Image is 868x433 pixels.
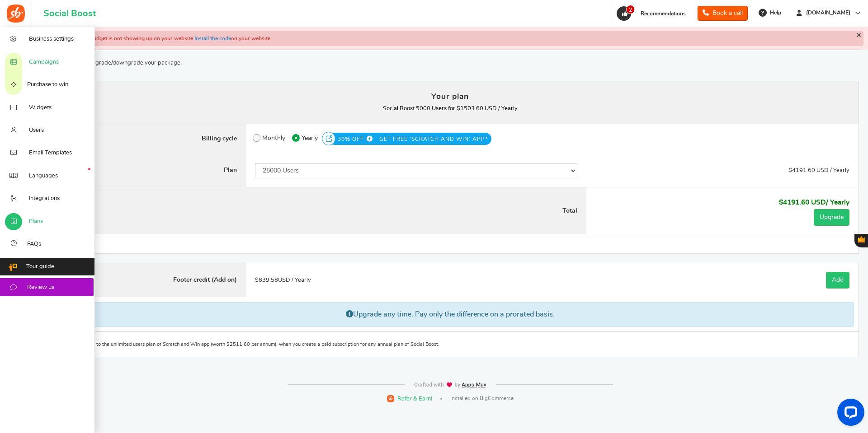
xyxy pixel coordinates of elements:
span: [DOMAIN_NAME] [802,9,854,17]
em: New [88,168,90,170]
a: 2 Recommendations [616,6,690,21]
h4: Your plan [51,90,850,102]
span: Plans [29,218,43,226]
span: Purchase to win [27,81,68,89]
h1: Social Boost [43,9,96,19]
b: Social Boost 5000 Users for $1503.60 USD / Yearly [383,106,518,112]
span: Campaigns [29,58,59,66]
span: Email Templates [29,149,72,157]
span: Use this section to upgrade/downgrade your package. [41,60,182,66]
span: Help [768,9,781,17]
p: Upgrade any time. Pay only the difference on a prorated basis. [46,302,854,326]
a: Book a call [698,6,748,21]
span: 2 [626,5,635,14]
span: Monthly [262,132,285,144]
label: Footer credit (Add on) [42,263,246,298]
span: Review us [27,284,54,292]
iframe: LiveChat chat widget [830,395,868,433]
label: Billing cycle [42,124,246,154]
span: Yearly [302,132,318,144]
button: Gratisfaction [854,234,868,247]
span: Languages [29,172,58,180]
label: Total [42,187,586,235]
span: $ USD / Yearly [255,277,311,283]
span: Users [29,126,44,135]
span: Business settings [29,35,74,43]
span: Recommendations [641,11,686,16]
a: Install the code [194,36,231,41]
span: FAQs [27,240,41,248]
span: Installed on BigCommerce [450,395,514,402]
span: GET FREE 'SCRATCH AND WIN' APP* [379,133,488,145]
span: / Yearly [826,199,849,206]
label: Plan [42,154,246,187]
b: $4191.60 USD [779,199,849,206]
span: $4191.60 USD / Yearly [788,168,849,173]
a: 30% OFF GET FREE 'SCRATCH AND WIN' APP* [338,135,488,140]
img: img-footer.webp [414,382,487,388]
span: Integrations [29,195,60,203]
span: Social Boost widget is not showing up on your website. on your website. [58,36,272,41]
a: Refer & Earn! [387,394,432,403]
a: Add [826,272,849,289]
a: × [854,31,863,40]
span: 30% OFF [338,133,377,145]
span: Widgets [29,104,52,112]
a: Help [755,5,786,20]
span: Tour guide [26,263,54,271]
span: Gratisfaction [858,236,865,242]
div: *Get a free upgrade to the unlimited users plan of Scratch and Win app (worth $2511.60 per annum)... [41,332,859,357]
img: Social Boost [7,5,25,23]
button: Upgrade [814,209,849,226]
span: | [440,398,442,400]
span: 839.58 [259,277,278,283]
